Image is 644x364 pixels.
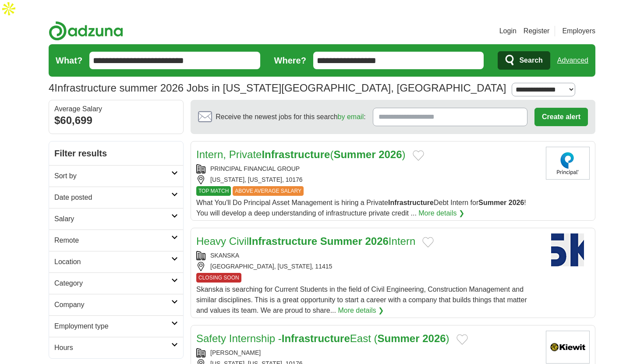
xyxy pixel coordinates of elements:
[210,349,261,356] a: [PERSON_NAME]
[49,80,54,96] span: 4
[233,186,304,196] span: ABOVE AVERAGE SALARY
[54,214,171,224] h2: Salary
[49,315,183,337] a: Employment type
[524,26,550,36] a: Register
[49,21,123,41] img: Adzuna logo
[196,199,526,217] span: What You'll Do Principal Asset Management is hiring a Private Debt Intern for ! You will develop ...
[196,262,539,271] div: [GEOGRAPHIC_DATA], [US_STATE], 11415
[49,337,183,358] a: Hours
[49,251,183,272] a: Location
[54,257,171,267] h2: Location
[274,54,306,67] label: Where?
[54,171,171,181] h2: Sort by
[262,148,330,160] strong: Infrastructure
[422,332,446,344] strong: 2026
[49,187,183,208] a: Date posted
[49,208,183,230] a: Salary
[546,331,590,364] img: Kiewit logo
[338,113,364,120] a: by email
[49,230,183,251] a: Remote
[196,332,449,344] a: Safety Internship -InfrastructureEast (Summer 2026)
[418,208,464,219] a: More details ❯
[49,294,183,315] a: Company
[333,148,375,160] strong: Summer
[546,233,590,266] img: Skanska logo
[54,343,171,353] h2: Hours
[196,186,231,196] span: TOP MATCH
[509,199,524,206] strong: 2026
[54,235,171,246] h2: Remote
[282,332,350,344] strong: Infrastructure
[422,237,434,247] button: Add to favorite jobs
[196,148,406,160] a: Intern, PrivateInfrastructure(Summer 2026)
[456,334,468,345] button: Add to favorite jobs
[49,82,506,94] h1: Infrastructure summer 2026 Jobs in [US_STATE][GEOGRAPHIC_DATA], [GEOGRAPHIC_DATA]
[49,272,183,294] a: Category
[557,52,588,69] a: Advanced
[498,51,550,70] button: Search
[196,175,539,184] div: [US_STATE], [US_STATE], 10176
[216,112,365,122] span: Receive the newest jobs for this search :
[249,235,317,247] strong: Infrastructure
[54,278,171,289] h2: Category
[499,26,517,36] a: Login
[54,321,171,332] h2: Employment type
[534,108,588,126] button: Create alert
[546,147,590,180] img: Principal Financial Group logo
[519,52,542,69] span: Search
[196,235,415,247] a: Heavy CivilInfrastructure Summer 2026Intern
[49,165,183,187] a: Sort by
[54,300,171,310] h2: Company
[54,113,178,128] div: $60,699
[210,165,300,172] a: PRINCIPAL FINANCIAL GROUP
[388,199,434,206] strong: Infrastructure
[562,26,595,36] a: Employers
[210,252,239,259] a: SKANSKA
[413,150,424,161] button: Add to favorite jobs
[49,141,183,165] h2: Filter results
[338,305,384,316] a: More details ❯
[365,235,388,247] strong: 2026
[478,199,506,206] strong: Summer
[379,148,402,160] strong: 2026
[196,286,527,314] span: Skanska is searching for Current Students in the field of Civil Engineering, Construction Managem...
[320,235,362,247] strong: Summer
[378,332,420,344] strong: Summer
[54,192,171,203] h2: Date posted
[56,54,82,67] label: What?
[196,273,241,283] span: CLOSING SOON
[54,106,178,113] div: Average Salary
